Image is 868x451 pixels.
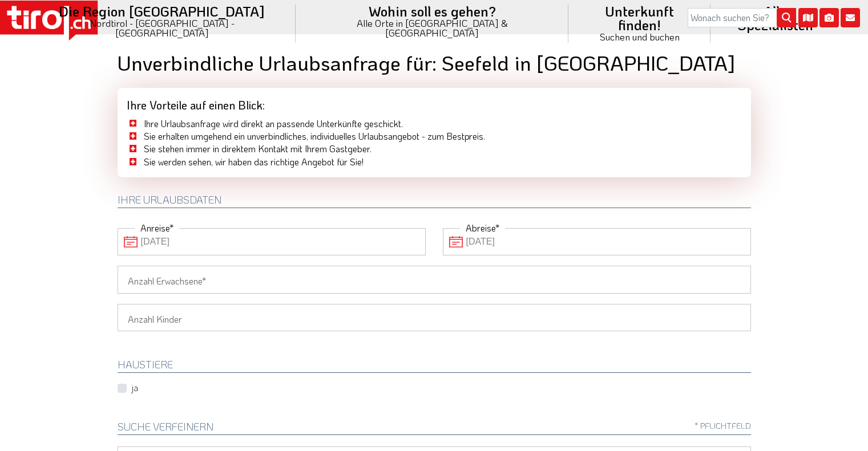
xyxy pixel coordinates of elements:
[841,8,860,27] i: Kontakt
[309,18,555,38] small: Alle Orte in [GEOGRAPHIC_DATA] & [GEOGRAPHIC_DATA]
[127,156,742,168] li: Sie werden sehen, wir haben das richtige Angebot für Sie!
[798,8,818,27] i: Karte öffnen
[695,421,751,430] span: * Pflichtfeld
[582,32,697,42] small: Suchen und buchen
[819,8,839,27] i: Fotogalerie
[127,143,742,155] li: Sie stehen immer in direktem Kontakt mit Ihrem Gastgeber.
[127,130,742,143] li: Sie erhalten umgehend ein unverbindliches, individuelles Urlaubsangebot - zum Bestpreis.
[118,88,751,117] div: Ihre Vorteile auf einen Blick:
[118,359,751,373] h2: HAUSTIERE
[688,8,796,27] input: Wonach suchen Sie?
[131,381,138,394] label: ja
[118,194,751,208] h2: Ihre Urlaubsdaten
[118,51,751,74] h1: Unverbindliche Urlaubsanfrage für: Seefeld in [GEOGRAPHIC_DATA]
[127,117,742,130] li: Ihre Urlaubsanfrage wird direkt an passende Unterkünfte geschickt.
[42,18,282,38] small: Nordtirol - [GEOGRAPHIC_DATA] - [GEOGRAPHIC_DATA]
[118,421,751,435] h2: Suche verfeinern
